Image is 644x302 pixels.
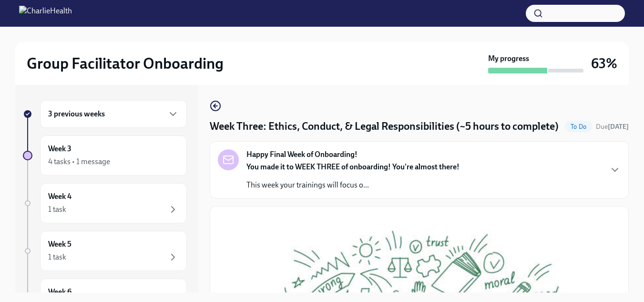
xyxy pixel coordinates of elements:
strong: My progress [488,53,529,64]
h4: Week Three: Ethics, Conduct, & Legal Responsibilities (~5 hours to complete) [210,119,559,134]
h6: Week 4 [48,191,72,202]
h3: 63% [591,55,617,72]
span: October 13th, 2025 10:00 [596,122,629,131]
div: 1 task [48,204,66,215]
div: 1 task [48,252,66,262]
a: Week 41 task [23,183,187,223]
span: Due [596,123,629,131]
div: 4 tasks • 1 message [48,156,110,167]
strong: Happy Final Week of Onboarding! [246,149,358,160]
div: 3 previous weeks [40,100,187,128]
img: CharlieHealth [19,6,72,21]
strong: You made it to WEEK THREE of onboarding! You're almost there! [246,162,460,171]
p: This week your trainings will focus o... [246,180,460,190]
a: Week 51 task [23,231,187,271]
strong: [DATE] [608,123,629,131]
h2: Group Facilitator Onboarding [27,54,224,73]
h6: Week 5 [48,239,72,250]
h6: Week 3 [48,144,72,154]
h6: 3 previous weeks [48,109,105,119]
span: To Do [565,123,592,130]
a: Week 34 tasks • 1 message [23,135,187,176]
h6: Week 6 [48,287,72,297]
